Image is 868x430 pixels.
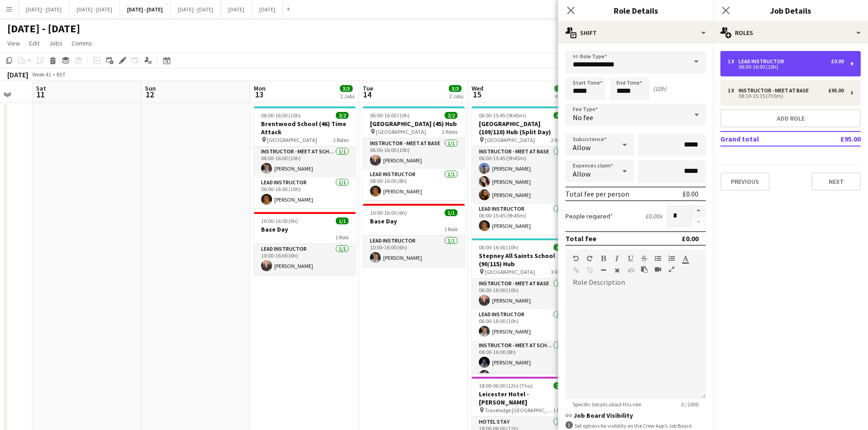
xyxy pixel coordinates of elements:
div: £0.00 x [645,212,662,220]
span: Sun [145,84,156,92]
span: 10:00-16:00 (6h) [370,209,407,216]
div: Total fee [565,234,596,243]
span: 1 Role [335,234,349,241]
span: 2 Roles [333,137,349,143]
span: 0 / 2000 [674,401,706,408]
span: 1/1 [445,209,457,216]
span: Tue [363,84,373,92]
app-card-role: Lead Instructor1/110:00-16:00 (6h)[PERSON_NAME] [363,236,465,267]
div: £0.00 [831,58,844,65]
button: Next [812,172,861,191]
div: [DATE] [7,70,28,79]
div: £95.00 [828,87,844,94]
button: [DATE] [252,0,283,18]
div: Total fee per person [565,189,629,198]
span: [GEOGRAPHIC_DATA] [485,268,535,275]
span: 3/3 [449,85,462,92]
app-card-role: Lead Instructor1/106:00-16:00 (10h)[PERSON_NAME] [254,177,356,208]
button: [DATE] [221,0,252,18]
span: Week 41 [30,71,53,78]
span: [GEOGRAPHIC_DATA] [376,128,426,135]
button: Increase [691,205,706,217]
span: View [7,39,20,47]
button: Insert video [655,266,661,273]
span: 14 [361,89,373,100]
button: HTML Code [627,267,634,274]
span: 3/3 [340,85,353,92]
button: [DATE] - [DATE] [120,0,170,18]
div: 08:10-15:15 (7h5m) [728,94,844,98]
button: Undo [573,255,579,262]
h3: Base Day [363,217,465,225]
span: [GEOGRAPHIC_DATA] [267,137,317,143]
span: 3 Roles [551,268,566,275]
span: 1/1 [336,218,349,224]
div: (10h) [653,85,667,93]
div: Lead Instructor [739,58,788,65]
h3: Stepney All Saints School (90/115) Hub [472,252,574,268]
app-card-role: Instructor - Meet at School2/208:00-16:00 (8h)[PERSON_NAME][PERSON_NAME] [472,340,574,384]
span: Travelodge [GEOGRAPHIC_DATA] [485,407,553,414]
div: 1 x [728,87,739,94]
app-card-role: Instructor - Meet at School1/106:00-16:00 (10h)[PERSON_NAME] [254,147,356,177]
span: 06:00-15:45 (9h45m) [479,112,526,119]
app-job-card: 06:00-16:00 (10h)2/2[GEOGRAPHIC_DATA] (45) Hub [GEOGRAPHIC_DATA]2 RolesInstructor - Meet at Base1... [363,106,465,200]
app-card-role: Instructor - Meet at Base3/306:00-15:45 (9h45m)[PERSON_NAME][PERSON_NAME][PERSON_NAME] [472,147,574,204]
button: Strikethrough [641,255,647,262]
button: Bold [600,255,606,262]
h3: Job Details [713,5,868,16]
h3: Role Details [558,5,713,16]
button: [DATE] - [DATE] [69,0,120,18]
span: 2/2 [554,382,566,389]
app-card-role: Lead Instructor1/108:00-16:00 (8h)[PERSON_NAME] [363,169,465,200]
button: Add role [720,109,861,127]
app-job-card: 06:00-16:00 (10h)2/2Brentwood School (46) Time Attack [GEOGRAPHIC_DATA]2 RolesInstructor - Meet a... [254,106,356,208]
a: Edit [26,37,43,49]
div: Roles [713,22,868,44]
button: Horizontal Line [600,267,606,274]
span: [GEOGRAPHIC_DATA] [485,137,535,143]
app-job-card: 10:00-16:00 (6h)1/1Base Day1 RoleLead Instructor1/110:00-16:00 (6h)[PERSON_NAME] [363,204,465,267]
button: Previous [720,172,770,191]
app-job-card: 10:00-16:00 (6h)1/1Base Day1 RoleLead Instructor1/110:00-16:00 (6h)[PERSON_NAME] [254,212,356,275]
td: £95.00 [812,132,861,146]
button: Text Color [682,255,688,262]
div: £0.00 [682,234,699,243]
span: 14/14 [555,85,573,92]
div: £0.00 [683,189,699,198]
span: 4/4 [554,112,566,119]
app-job-card: 06:00-16:00 (10h)4/4Stepney All Saints School (90/115) Hub [GEOGRAPHIC_DATA]3 RolesInstructor - M... [472,238,574,373]
span: 1 Role [553,407,566,414]
div: 2 Jobs [449,93,463,100]
a: View [4,37,24,49]
div: BST [56,71,66,78]
span: 06:00-16:00 (10h) [261,112,301,119]
span: 13 [252,89,266,100]
span: 06:00-16:00 (10h) [479,244,519,251]
h3: Job Board Visibility [565,411,706,420]
button: [DATE] - [DATE] [170,0,221,18]
button: Ordered List [668,255,675,262]
div: 2 Jobs [340,93,354,100]
span: 2 Roles [551,137,566,143]
h3: Brentwood School (46) Time Attack [254,120,356,136]
h3: [GEOGRAPHIC_DATA] (109/110) Hub (Split Day) [472,120,574,136]
span: 2/2 [336,112,349,119]
button: Clear Formatting [614,267,620,274]
span: 18:00-06:00 (12h) (Thu) [479,382,533,389]
span: 1 Role [444,226,457,233]
a: Jobs [45,37,66,49]
span: 15 [470,89,483,100]
div: 4 Jobs [555,93,572,100]
button: Fullscreen [668,266,675,273]
button: Unordered List [655,255,661,262]
span: 2/2 [445,112,457,119]
h1: [DATE] - [DATE] [7,22,80,35]
div: 06:00-15:45 (9h45m)4/4[GEOGRAPHIC_DATA] (109/110) Hub (Split Day) [GEOGRAPHIC_DATA]2 RolesInstruc... [472,106,574,235]
div: Instructor - Meet at Base [739,87,812,94]
app-card-role: Lead Instructor1/106:00-15:45 (9h45m)[PERSON_NAME] [472,204,574,235]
